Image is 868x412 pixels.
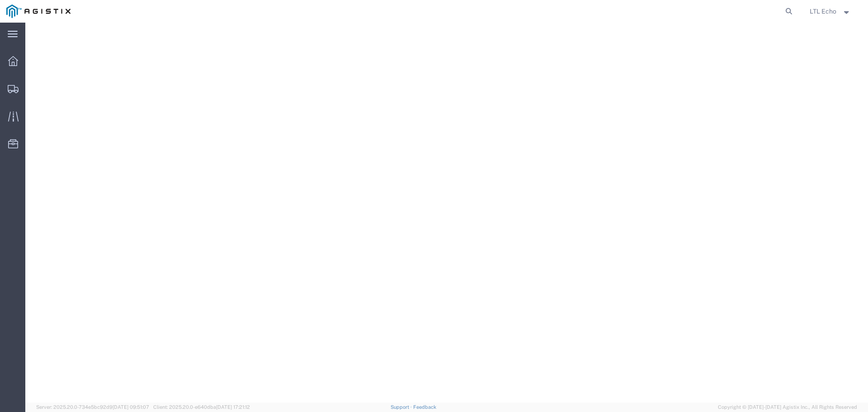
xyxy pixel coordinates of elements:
[6,5,71,18] img: logo
[391,404,413,410] a: Support
[113,404,149,410] span: [DATE] 09:51:07
[36,404,149,410] span: Server: 2025.20.0-734e5bc92d9
[25,23,868,403] iframe: To enrich screen reader interactions, please activate Accessibility in Grammarly extension settings
[413,404,436,410] a: Feedback
[153,404,250,410] span: Client: 2025.20.0-e640dba
[810,6,836,16] span: LTL Echo
[216,404,250,410] span: [DATE] 17:21:12
[809,6,855,17] button: LTL Echo
[718,403,857,411] span: Copyright © [DATE]-[DATE] Agistix Inc., All Rights Reserved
